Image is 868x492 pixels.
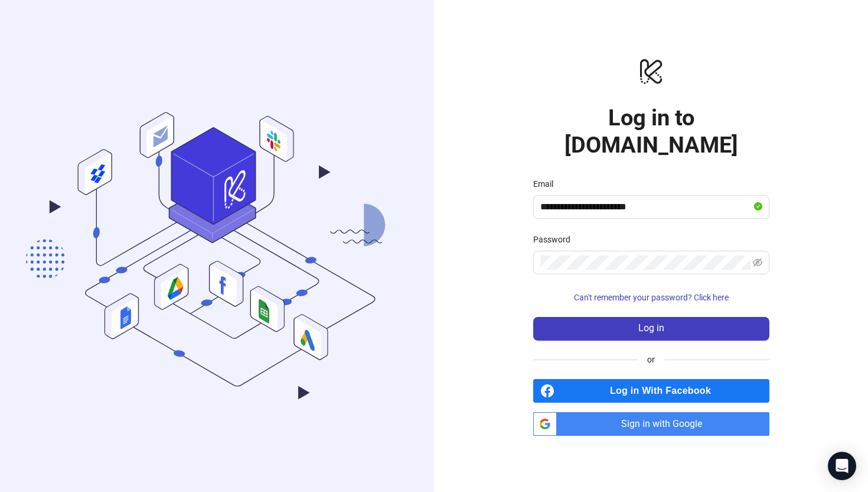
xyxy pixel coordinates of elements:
a: Can't remember your password? Click here [533,293,769,302]
button: Can't remember your password? Click here [533,289,769,307]
button: Log in [533,317,769,341]
span: eye-invisible [753,258,762,267]
input: Password [540,255,750,270]
label: Password [533,233,578,246]
span: Log in [638,323,664,334]
span: Log in With Facebook [559,379,769,403]
div: Open Intercom Messenger [828,452,856,480]
span: Sign in with Google [562,412,769,436]
a: Sign in with Google [533,412,769,436]
h1: Log in to [DOMAIN_NAME] [533,104,769,158]
span: or [638,353,664,366]
label: Email [533,177,561,190]
a: Log in With Facebook [533,379,769,403]
span: Can't remember your password? Click here [574,293,729,302]
input: Email [540,200,752,214]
